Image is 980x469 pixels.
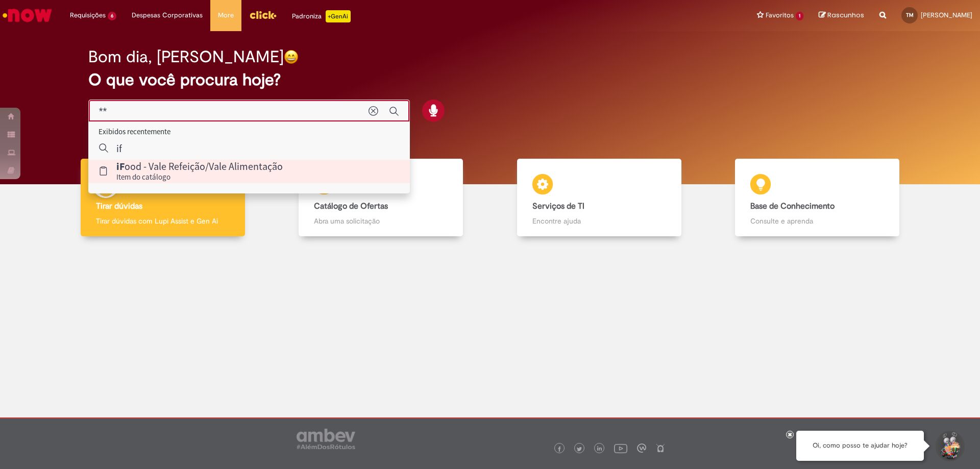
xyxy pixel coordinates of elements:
span: More [218,10,234,20]
a: Tirar dúvidas Tirar dúvidas com Lupi Assist e Gen Ai [54,159,272,237]
img: happy-face.png [284,50,299,64]
button: Iniciar Conversa de Suporte [934,431,965,461]
img: logo_footer_ambev_rotulo_gray.png [297,429,355,449]
h2: O que você procura hoje? [88,71,892,89]
img: logo_footer_linkedin.png [597,446,602,452]
span: Rascunhos [827,10,864,20]
a: Catálogo de Ofertas Abra uma solicitação [272,159,491,237]
img: click_logo_yellow_360x200.png [249,7,277,22]
img: logo_footer_workplace.png [637,443,646,453]
a: Base de Conhecimento Consulte e aprenda [708,159,927,237]
b: Base de Conhecimento [750,201,835,211]
p: +GenAi [326,10,351,22]
div: Oi, como posso te ajudar hoje? [796,431,924,461]
img: logo_footer_naosei.png [656,443,665,453]
p: Tirar dúvidas com Lupi Assist e Gen Ai [96,216,230,226]
b: Catálogo de Ofertas [314,201,388,211]
p: Consulte e aprenda [750,216,884,226]
span: 6 [108,12,116,20]
h2: Bom dia, [PERSON_NAME] [88,48,284,66]
span: TM [906,12,914,18]
span: Despesas Corporativas [132,10,203,20]
a: Rascunhos [819,11,864,20]
span: 1 [796,12,803,20]
img: logo_footer_youtube.png [614,441,627,455]
b: Serviços de TI [532,201,584,211]
img: logo_footer_facebook.png [557,447,562,452]
span: Favoritos [766,10,794,20]
img: ServiceNow [1,5,54,26]
p: Encontre ajuda [532,216,666,226]
div: Padroniza [292,10,351,22]
span: [PERSON_NAME] [921,11,972,19]
img: logo_footer_twitter.png [577,447,582,452]
a: Serviços de TI Encontre ajuda [490,159,708,237]
span: Requisições [70,10,106,20]
p: Abra uma solicitação [314,216,448,226]
b: Tirar dúvidas [96,201,142,211]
